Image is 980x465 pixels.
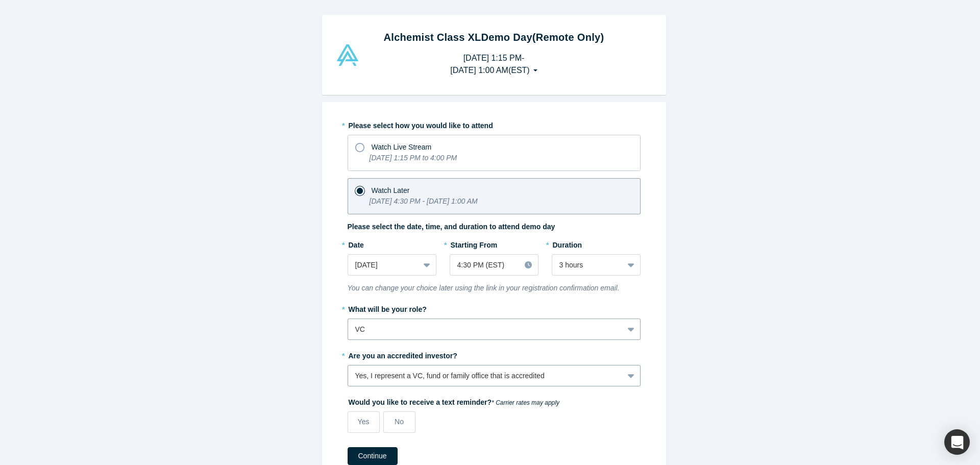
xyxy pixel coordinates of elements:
[358,418,370,426] span: Yes
[348,301,641,315] label: What will be your role?
[370,197,478,205] i: [DATE] 4:30 PM - [DATE] 1:00 AM
[492,399,559,406] em: * Carrier rates may apply
[348,117,641,131] label: Please select how you would like to attend
[450,236,498,251] label: Starting From
[384,32,604,43] strong: Alchemist Class XL Demo Day (Remote Only)
[355,371,616,381] div: Yes, I represent a VC, fund or family office that is accredited
[348,284,620,292] i: You can change your choice later using the link in your registration confirmation email.
[348,347,641,361] label: Are you an accredited investor?
[552,236,641,251] label: Duration
[439,48,548,80] button: [DATE] 1:15 PM-[DATE] 1:00 AM(EST)
[348,222,555,232] label: Please select the date, time, and duration to attend demo day
[395,418,404,426] span: No
[370,154,457,162] i: [DATE] 1:15 PM to 4:00 PM
[372,186,410,194] span: Watch Later
[348,236,436,251] label: Date
[372,143,432,151] span: Watch Live Stream
[348,447,398,465] button: Continue
[348,394,641,408] label: Would you like to receive a text reminder?
[335,44,360,66] img: Alchemist Vault Logo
